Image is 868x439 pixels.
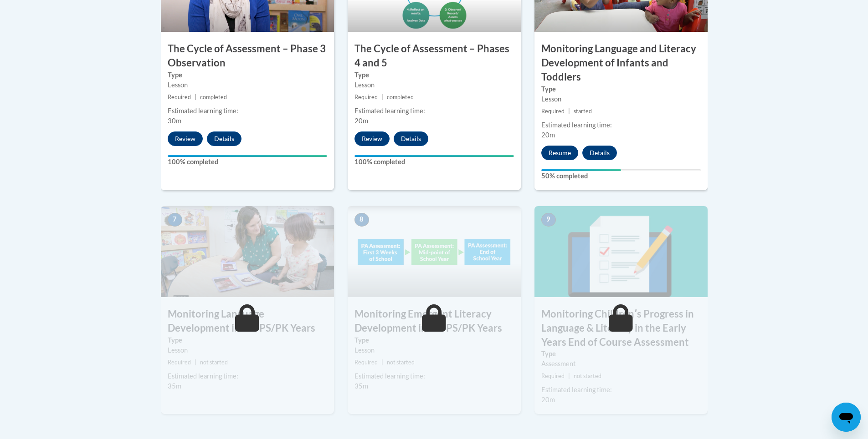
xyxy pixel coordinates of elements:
span: Required [541,373,565,379]
div: Lesson [354,80,514,90]
img: Course Image [161,206,334,297]
span: | [195,359,196,366]
span: 20m [541,131,555,139]
span: Required [541,108,565,115]
span: | [568,373,570,379]
span: Required [354,94,378,101]
span: | [568,108,570,115]
button: Details [207,131,241,146]
span: 8 [354,213,369,227]
div: Lesson [354,345,514,355]
span: started [574,108,592,115]
span: 35m [354,382,368,390]
h3: The Cycle of Assessment – Phase 3 Observation [161,42,334,70]
label: Type [541,349,701,359]
div: Estimated learning time: [541,120,701,130]
span: completed [387,94,414,101]
iframe: Button to launch messaging window [832,403,861,432]
h3: Monitoring Language and Literacy Development of Infants and Toddlers [534,42,708,84]
span: | [195,94,196,101]
button: Details [582,146,617,160]
label: Type [541,84,701,94]
div: Lesson [168,80,327,90]
div: Estimated learning time: [541,385,701,395]
label: Type [354,335,514,345]
span: 9 [541,213,556,227]
span: 35m [168,382,181,390]
div: Your progress [168,155,327,157]
span: not started [200,359,228,366]
button: Details [394,131,428,146]
span: not started [387,359,415,366]
label: 50% completed [541,171,701,181]
span: not started [574,373,601,379]
div: Estimated learning time: [354,371,514,381]
div: Estimated learning time: [168,371,327,381]
div: Your progress [541,169,621,171]
h3: Monitoring Childrenʹs Progress in Language & Literacy in the Early Years End of Course Assessment [534,307,708,349]
span: completed [200,94,227,101]
span: | [381,359,383,366]
button: Resume [541,146,578,160]
h3: Monitoring Emergent Literacy Development in the PS/PK Years [348,307,521,335]
img: Course Image [348,206,521,297]
h3: The Cycle of Assessment – Phases 4 and 5 [348,42,521,70]
span: 20m [541,396,555,404]
span: | [381,94,383,101]
button: Review [168,131,203,146]
span: 20m [354,117,368,125]
span: 30m [168,117,181,125]
span: Required [168,94,191,101]
span: Required [168,359,191,366]
div: Assessment [541,359,701,369]
div: Your progress [354,155,514,157]
img: Course Image [534,206,708,297]
div: Lesson [168,345,327,355]
div: Estimated learning time: [168,106,327,116]
div: Estimated learning time: [354,106,514,116]
span: 7 [168,213,182,227]
label: 100% completed [168,157,327,167]
label: Type [168,70,327,80]
div: Lesson [541,94,701,104]
h3: Monitoring Language Development in the PS/PK Years [161,307,334,335]
span: Required [354,359,378,366]
button: Review [354,131,390,146]
label: 100% completed [354,157,514,167]
label: Type [168,335,327,345]
label: Type [354,70,514,80]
